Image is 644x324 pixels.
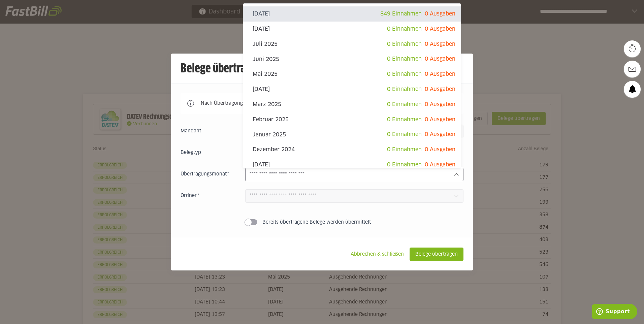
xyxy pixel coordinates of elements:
[243,82,461,97] sl-option: [DATE]
[387,147,422,152] span: 0 Einnahmen
[425,11,455,17] span: 0 Ausgaben
[387,41,422,47] span: 0 Einnahmen
[243,127,461,142] sl-option: Januar 2025
[243,52,461,67] sl-option: Juni 2025
[410,248,463,261] sl-button: Belege übertragen
[387,117,422,122] span: 0 Einnahmen
[243,67,461,82] sl-option: Mai 2025
[425,87,455,92] span: 0 Ausgaben
[387,132,422,137] span: 0 Einnahmen
[380,11,422,17] span: 849 Einnahmen
[425,102,455,107] span: 0 Ausgaben
[425,41,455,47] span: 0 Ausgaben
[387,56,422,62] span: 0 Einnahmen
[592,304,637,321] iframe: Öffnet ein Widget, in dem Sie weitere Informationen finden
[243,37,461,52] sl-option: Juli 2025
[181,219,463,226] sl-switch: Bereits übertragene Belege werden übermittelt
[425,71,455,77] span: 0 Ausgaben
[243,6,461,22] sl-option: [DATE]
[243,112,461,127] sl-option: Februar 2025
[425,26,455,32] span: 0 Ausgaben
[243,97,461,112] sl-option: März 2025
[243,142,461,157] sl-option: Dezember 2024
[425,147,455,152] span: 0 Ausgaben
[387,71,422,77] span: 0 Einnahmen
[425,132,455,137] span: 0 Ausgaben
[387,26,422,32] span: 0 Einnahmen
[243,22,461,37] sl-option: [DATE]
[387,162,422,167] span: 0 Einnahmen
[425,162,455,167] span: 0 Ausgaben
[425,117,455,122] span: 0 Ausgaben
[387,102,422,107] span: 0 Einnahmen
[425,56,455,62] span: 0 Ausgaben
[243,157,461,172] sl-option: [DATE]
[345,248,410,261] sl-button: Abbrechen & schließen
[387,87,422,92] span: 0 Einnahmen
